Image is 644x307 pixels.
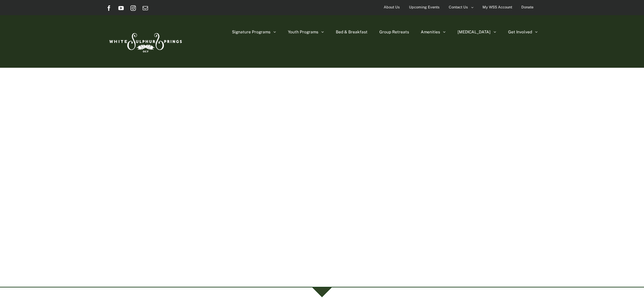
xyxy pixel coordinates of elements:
[106,5,112,11] a: Facebook
[508,15,538,49] a: Get Involved
[118,5,124,11] a: YouTube
[508,30,532,34] span: Get Involved
[379,15,409,49] a: Group Retreats
[379,30,409,34] span: Group Retreats
[336,30,368,34] span: Bed & Breakfast
[130,5,136,11] a: Instagram
[288,30,318,34] span: Youth Programs
[482,2,512,12] span: My WSS Account
[336,15,368,49] a: Bed & Breakfast
[384,2,400,12] span: About Us
[232,15,538,49] nav: Main Menu
[449,2,468,12] span: Contact Us
[143,5,148,11] a: Email
[458,15,496,49] a: [MEDICAL_DATA]
[106,26,184,57] img: White Sulphur Springs Logo
[232,15,276,49] a: Signature Programs
[421,30,440,34] span: Amenities
[232,30,270,34] span: Signature Programs
[409,2,440,12] span: Upcoming Events
[421,15,446,49] a: Amenities
[288,15,324,49] a: Youth Programs
[458,30,491,34] span: [MEDICAL_DATA]
[521,2,533,12] span: Donate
